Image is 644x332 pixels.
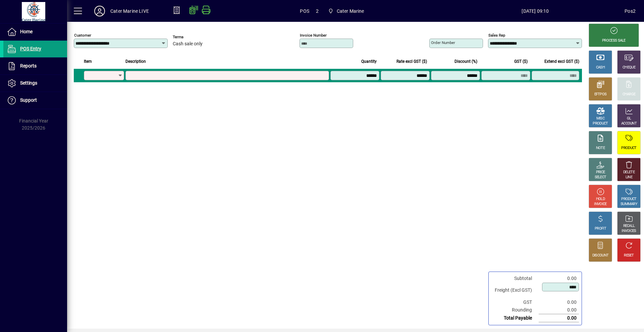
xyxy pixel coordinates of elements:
[173,41,203,47] span: Cash sale only
[110,6,149,16] div: Cater Marine LIVE
[596,170,605,175] div: PRICE
[125,58,146,65] span: Description
[623,92,636,97] div: CHARGE
[594,92,607,97] div: EFTPOS
[446,6,625,16] span: [DATE] 09:10
[488,33,505,38] mat-label: Sales rep
[596,146,605,151] div: NOTE
[20,46,41,51] span: POS Entry
[539,306,579,314] td: 0.00
[20,80,37,86] span: Settings
[173,35,213,39] span: Terms
[626,175,632,180] div: LINE
[625,6,636,16] div: Pos2
[3,58,67,75] a: Reports
[300,33,327,38] mat-label: Invoice number
[337,6,364,16] span: Cater Marine
[491,314,539,322] td: Total Payable
[539,298,579,306] td: 0.00
[621,197,636,202] div: PRODUCT
[621,202,637,207] div: SUMMARY
[454,58,477,65] span: Discount (%)
[491,306,539,314] td: Rounding
[3,75,67,92] a: Settings
[20,97,37,103] span: Support
[491,282,539,298] td: Freight (Excl GST)
[84,58,92,65] span: Item
[627,116,631,121] div: GL
[316,6,319,16] span: 2
[20,63,37,68] span: Reports
[623,170,635,175] div: DELETE
[596,197,605,202] div: HOLD
[3,92,67,109] a: Support
[623,224,635,229] div: RECALL
[596,65,605,70] div: CASH
[621,121,637,126] div: ACCOUNT
[596,116,604,121] div: MISC
[300,6,309,16] span: POS
[396,58,427,65] span: Rate excl GST ($)
[539,314,579,322] td: 0.00
[621,146,636,151] div: PRODUCT
[491,275,539,282] td: Subtotal
[325,5,367,17] span: Cater Marine
[3,23,67,40] a: Home
[594,202,606,207] div: INVOICE
[602,38,626,43] div: PROCESS SALE
[595,175,606,180] div: SELECT
[544,58,579,65] span: Extend excl GST ($)
[361,58,377,65] span: Quantity
[431,40,455,45] mat-label: Order number
[491,298,539,306] td: GST
[592,253,608,258] div: DISCOUNT
[539,275,579,282] td: 0.00
[89,5,110,17] button: Profile
[593,121,608,126] div: PRODUCT
[624,253,634,258] div: RESET
[514,58,528,65] span: GST ($)
[595,226,606,231] div: PROFIT
[74,33,91,38] mat-label: Customer
[20,29,33,34] span: Home
[623,65,635,70] div: CHEQUE
[622,229,636,234] div: INVOICES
